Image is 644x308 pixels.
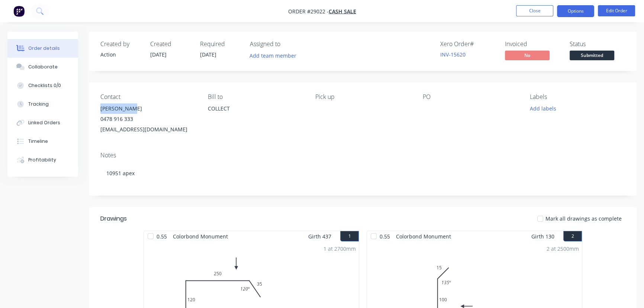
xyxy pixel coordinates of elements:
[531,231,554,242] span: Girth 130
[150,41,191,48] div: Created
[570,51,614,60] span: Submitted
[7,113,78,132] button: Linked Orders
[315,93,411,100] div: Pick up
[28,64,58,70] div: Collaborate
[7,95,78,113] button: Tracking
[28,101,49,108] div: Tracking
[150,51,167,58] span: [DATE]
[440,41,496,48] div: Xero Order #
[505,51,550,60] span: No
[530,93,625,100] div: Labels
[100,214,127,223] div: Drawings
[505,41,561,48] div: Invoiced
[13,6,25,17] img: Factory
[208,103,303,114] div: COLLECT
[7,151,78,169] button: Profitability
[598,5,635,16] button: Edit Order
[100,152,625,159] div: Notes
[100,103,196,114] div: [PERSON_NAME]
[154,231,170,242] span: 0.55
[100,93,196,100] div: Contact
[208,93,303,100] div: Bill to
[100,51,141,58] div: Action
[526,103,560,113] button: Add labels
[393,231,454,242] span: Colorbond Monument
[246,51,300,61] button: Add team member
[100,124,196,135] div: [EMAIL_ADDRESS][DOMAIN_NAME]
[200,51,216,58] span: [DATE]
[170,231,231,242] span: Colorbond Monument
[7,132,78,151] button: Timeline
[28,82,61,89] div: Checklists 0/0
[323,245,356,253] div: 1 at 2700mm
[547,245,579,253] div: 2 at 2500mm
[100,103,196,135] div: [PERSON_NAME]0478 916 333[EMAIL_ADDRESS][DOMAIN_NAME]
[377,231,393,242] span: 0.55
[422,93,518,100] div: PO
[100,114,196,124] div: 0478 916 333
[570,41,625,48] div: Status
[563,231,582,241] button: 2
[200,41,241,48] div: Required
[250,41,324,48] div: Assigned to
[557,5,594,17] button: Options
[100,162,625,185] div: 10951 apex
[28,157,56,163] div: Profitability
[545,215,622,222] span: Mark all drawings as complete
[7,39,78,58] button: Order details
[329,8,356,15] a: CASH SALE
[250,51,300,61] button: Add team member
[288,8,329,15] span: Order #29022 -
[28,138,48,145] div: Timeline
[28,45,60,52] div: Order details
[208,103,303,127] div: COLLECT
[516,5,553,16] button: Close
[440,51,466,58] a: INV-15620
[340,231,359,241] button: 1
[7,58,78,76] button: Collaborate
[28,119,60,126] div: Linked Orders
[308,231,331,242] span: Girth 437
[570,51,614,62] button: Submitted
[7,76,78,95] button: Checklists 0/0
[100,41,141,48] div: Created by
